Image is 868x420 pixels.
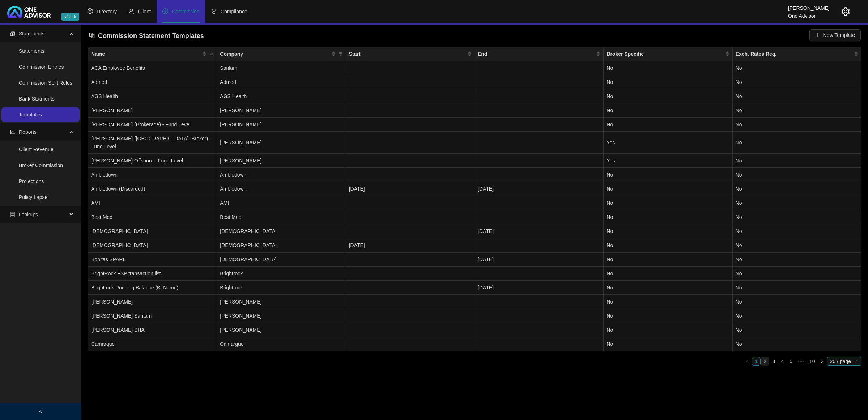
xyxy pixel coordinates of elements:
[769,357,778,366] li: 3
[220,271,243,276] span: Brightrock
[604,295,732,309] td: No
[604,168,732,182] td: No
[346,47,475,61] th: Start
[752,357,760,365] a: 1
[19,178,44,184] a: Projections
[733,118,861,132] td: No
[787,357,795,365] a: 5
[604,47,732,61] th: Broker Specific
[220,122,261,127] span: [PERSON_NAME]
[220,214,241,220] span: Best Med
[128,8,134,14] span: user
[761,357,769,365] a: 2
[604,309,732,323] td: No
[778,357,787,366] li: 4
[220,186,246,192] span: Ambledown
[733,323,861,337] td: No
[604,154,732,168] td: Yes
[349,50,466,58] span: Start
[88,281,217,295] td: Brightrock Running Balance (B_Name)
[19,112,42,118] a: Templates
[88,253,217,267] td: Bonitas SPARE
[475,182,604,196] td: [DATE]
[733,309,861,323] td: No
[733,168,861,182] td: No
[604,210,732,224] td: No
[733,337,861,351] td: No
[19,31,44,37] span: Statements
[475,47,604,61] th: End
[220,172,246,178] span: Ambledown
[604,75,732,89] td: No
[220,327,261,333] span: [PERSON_NAME]
[209,52,214,56] span: search
[211,8,217,14] span: safety
[604,281,732,295] td: No
[787,357,795,366] li: 5
[478,50,595,58] span: End
[745,359,750,364] span: left
[841,7,850,16] span: setting
[733,267,861,281] td: No
[823,31,855,39] span: New Template
[61,13,79,21] span: v1.9.5
[19,80,72,86] a: Commission Split Rules
[733,295,861,309] td: No
[339,52,343,56] span: filter
[788,2,830,10] div: [PERSON_NAME]
[220,285,243,290] span: Brightrock
[337,48,344,59] span: filter
[818,357,826,366] li: Next Page
[220,140,261,145] span: [PERSON_NAME]
[88,103,217,118] td: [PERSON_NAME]
[220,228,277,234] span: [DEMOGRAPHIC_DATA]
[607,50,723,58] span: Broker Specific
[217,47,346,61] th: Company
[807,357,818,366] li: 10
[475,253,604,267] td: [DATE]
[827,357,861,366] div: Page Size
[172,9,200,14] span: Commission
[10,130,15,135] span: line-chart
[88,238,217,253] td: [DEMOGRAPHIC_DATA]
[88,337,217,351] td: Camargue
[220,50,329,58] span: Company
[795,357,807,366] span: •••
[733,224,861,238] td: No
[733,154,861,168] td: No
[820,359,824,364] span: right
[733,210,861,224] td: No
[220,93,247,99] span: AGS Health
[138,9,151,14] span: Client
[604,224,732,238] td: No
[733,238,861,253] td: No
[88,182,217,196] td: Ambledown (Discarded)
[89,32,95,39] span: block
[19,96,55,102] a: Bank Statments
[19,194,47,200] a: Policy Lapse
[19,129,37,135] span: Reports
[208,48,215,59] span: search
[604,267,732,281] td: No
[220,256,277,262] span: [DEMOGRAPHIC_DATA]
[475,224,604,238] td: [DATE]
[733,182,861,196] td: No
[733,196,861,210] td: No
[220,107,261,113] span: [PERSON_NAME]
[88,295,217,309] td: [PERSON_NAME]
[761,357,769,366] li: 2
[604,253,732,267] td: No
[830,357,859,365] span: 20 / page
[795,357,807,366] li: Next 5 Pages
[91,50,201,58] span: Name
[88,210,217,224] td: Best Med
[162,8,168,14] span: dollar
[88,89,217,103] td: AGS Health
[38,409,43,414] span: left
[19,162,63,168] a: Broker Commission
[87,8,93,14] span: setting
[743,357,752,366] li: Previous Page
[604,103,732,118] td: No
[88,267,217,281] td: BrightRock FSP transaction list
[88,154,217,168] td: [PERSON_NAME] Offshore - Fund Level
